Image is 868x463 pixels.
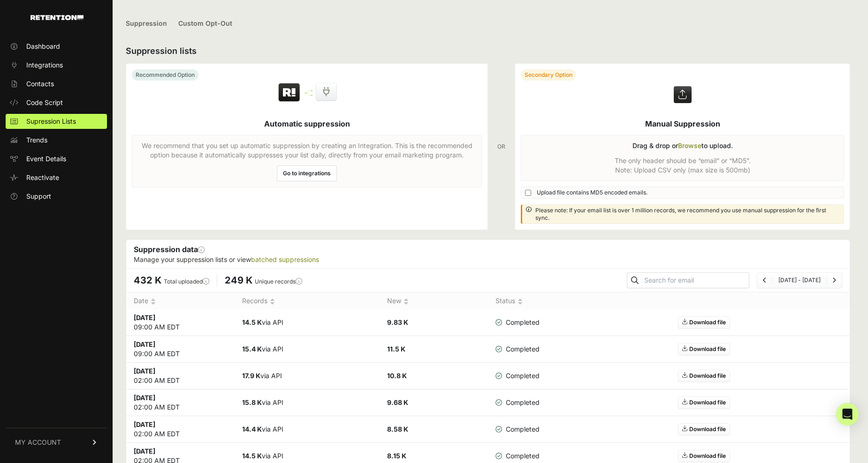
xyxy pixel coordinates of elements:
[134,394,155,402] strong: [DATE]
[757,272,842,288] nav: Page navigation
[678,343,730,355] a: Download file
[525,190,531,196] input: Upload file contains MD5 encoded emails.
[15,438,61,447] span: MY ACCOUNT
[242,372,260,380] strong: 17.9 K
[242,318,262,326] strong: 14.5 K
[134,367,155,375] strong: [DATE]
[772,276,826,284] li: [DATE] - [DATE]
[678,316,730,329] a: Download file
[26,154,66,164] span: Event Details
[387,452,406,460] strong: 8.15 K
[387,372,407,380] strong: 10.8 K
[242,425,262,433] strong: 14.4 K
[242,345,262,353] strong: 15.4 K
[235,292,379,310] th: Records
[164,278,209,285] label: Total uploaded
[678,450,730,462] a: Download file
[678,423,730,435] a: Download file
[678,370,730,382] a: Download file
[6,428,107,456] a: MY ACCOUNT
[225,275,252,286] span: 249 K
[6,95,107,110] a: Code Script
[235,363,379,389] td: via API
[134,447,155,455] strong: [DATE]
[126,336,235,363] td: 09:00 AM EDT
[126,13,167,35] a: Suppression
[305,95,312,96] img: integration
[497,63,505,230] div: OR
[26,79,54,89] span: Contacts
[6,76,107,91] a: Contacts
[132,69,198,81] div: Recommended Option
[537,189,647,196] span: Upload file contains MD5 encoded emails.
[642,274,749,287] input: Search for email
[387,318,408,326] strong: 9.83 K
[235,389,379,416] td: via API
[134,275,161,286] span: 432 K
[134,340,155,348] strong: [DATE]
[6,114,107,129] a: Supression Lists
[26,117,76,126] span: Supression Lists
[6,58,107,73] a: Integrations
[26,192,51,201] span: Support
[126,45,850,58] h2: Suppression lists
[387,345,405,353] strong: 11.5 K
[126,416,235,443] td: 02:00 AM EDT
[6,170,107,185] a: Reactivate
[242,452,262,460] strong: 14.5 K
[495,451,540,461] span: Completed
[832,276,836,284] a: Next
[6,189,107,204] a: Support
[495,318,540,327] span: Completed
[255,278,302,285] label: Unique records
[134,255,842,264] p: Manage your suppression lists or view
[270,298,275,305] img: no_sort-eaf950dc5ab64cae54d48a5578032e96f70b2ecb7d747501f34c8f2db400fb66.gif
[305,90,312,91] img: integration
[6,133,107,148] a: Trends
[26,135,47,145] span: Trends
[26,60,63,70] span: Integrations
[126,363,235,389] td: 02:00 AM EDT
[251,255,319,263] a: batched suppressions
[6,39,107,54] a: Dashboard
[126,309,235,336] td: 09:00 AM EDT
[518,298,523,305] img: no_sort-eaf950dc5ab64cae54d48a5578032e96f70b2ecb7d747501f34c8f2db400fb66.gif
[235,309,379,336] td: via API
[235,416,379,443] td: via API
[380,292,488,310] th: New
[30,15,84,20] img: Retention.com
[242,398,262,406] strong: 15.8 K
[495,398,540,407] span: Completed
[26,173,59,182] span: Reactivate
[6,151,107,166] a: Event Details
[495,371,540,381] span: Completed
[404,298,409,305] img: no_sort-eaf950dc5ab64cae54d48a5578032e96f70b2ecb7d747501f34c8f2db400fb66.gif
[678,396,730,409] a: Download file
[264,118,350,129] h5: Automatic suppression
[495,344,540,354] span: Completed
[26,42,60,51] span: Dashboard
[495,425,540,434] span: Completed
[277,82,301,103] img: Retention
[178,13,232,35] a: Custom Opt-Out
[138,141,476,160] p: We recommend that you set up automatic suppression by creating an Integration. This is the recomm...
[277,165,337,181] a: Go to integrations
[126,389,235,416] td: 02:00 AM EDT
[26,98,63,107] span: Code Script
[488,292,560,310] th: Status
[151,298,156,305] img: no_sort-eaf950dc5ab64cae54d48a5578032e96f70b2ecb7d747501f34c8f2db400fb66.gif
[387,425,408,433] strong: 8.58 K
[305,92,312,94] img: integration
[763,276,767,284] a: Previous
[387,398,408,406] strong: 9.68 K
[126,292,235,310] th: Date
[134,420,155,428] strong: [DATE]
[836,403,859,426] div: Open Intercom Messenger
[126,240,850,268] div: Suppression data
[235,336,379,363] td: via API
[134,314,155,321] strong: [DATE]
